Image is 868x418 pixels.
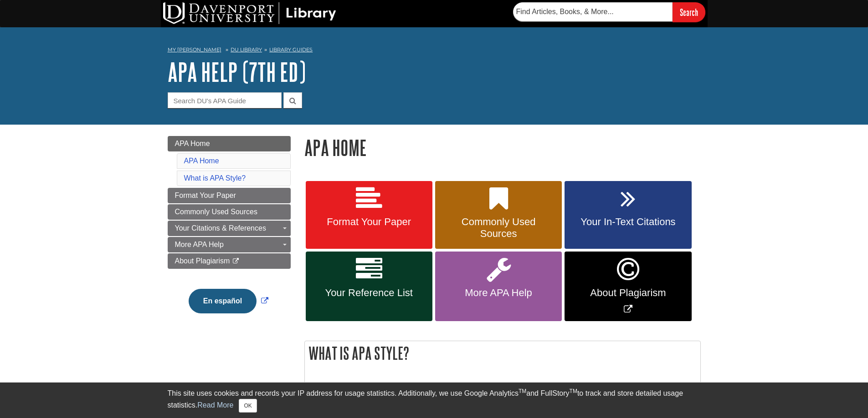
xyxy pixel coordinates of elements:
button: Close [239,399,257,413]
h2: What is APA Style? [305,341,700,365]
a: Your In-Text Citations [565,181,691,249]
a: My [PERSON_NAME] [168,46,221,54]
a: APA Help (7th Ed) [168,58,306,86]
span: Your In-Text Citations [571,216,684,228]
div: This site uses cookies and records your IP address for usage statistics. Additionally, we use Goo... [168,388,701,413]
span: About Plagiarism [175,257,230,265]
h1: APA Home [304,136,701,159]
input: Find Articles, Books, & More... [513,2,673,21]
a: Library Guides [269,46,313,53]
a: Link opens in new window [186,297,271,305]
span: APA Home [175,140,210,147]
a: More APA Help [168,237,291,252]
span: Commonly Used Sources [442,216,555,240]
a: About Plagiarism [168,253,291,269]
input: Search DU's APA Guide [168,92,282,108]
a: Your Citations & References [168,221,291,236]
span: More APA Help [442,287,555,299]
a: DU Library [231,46,262,53]
form: Searches DU Library's articles, books, and more [513,2,705,22]
a: Link opens in new window [565,252,691,321]
a: Read More [197,401,233,409]
sup: TM [570,388,577,394]
input: Search [673,2,705,22]
button: En español [189,289,257,313]
a: Format Your Paper [306,181,432,249]
a: More APA Help [435,252,562,321]
a: Commonly Used Sources [435,181,562,249]
img: DU Library [163,2,336,24]
nav: breadcrumb [168,44,701,58]
a: Your Reference List [306,252,432,321]
a: APA Home [168,136,291,151]
span: About Plagiarism [571,287,684,299]
span: Format Your Paper [313,216,426,228]
span: More APA Help [175,241,224,248]
a: APA Home [184,157,219,165]
span: Format Your Paper [175,191,236,199]
div: Guide Page Menu [168,136,291,329]
span: Your Citations & References [175,224,266,232]
a: What is APA Style? [184,174,246,182]
a: Commonly Used Sources [168,204,291,220]
i: This link opens in a new window [232,258,240,264]
span: Your Reference List [313,287,426,299]
sup: TM [519,388,526,394]
a: Format Your Paper [168,188,291,203]
span: Commonly Used Sources [175,208,257,216]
